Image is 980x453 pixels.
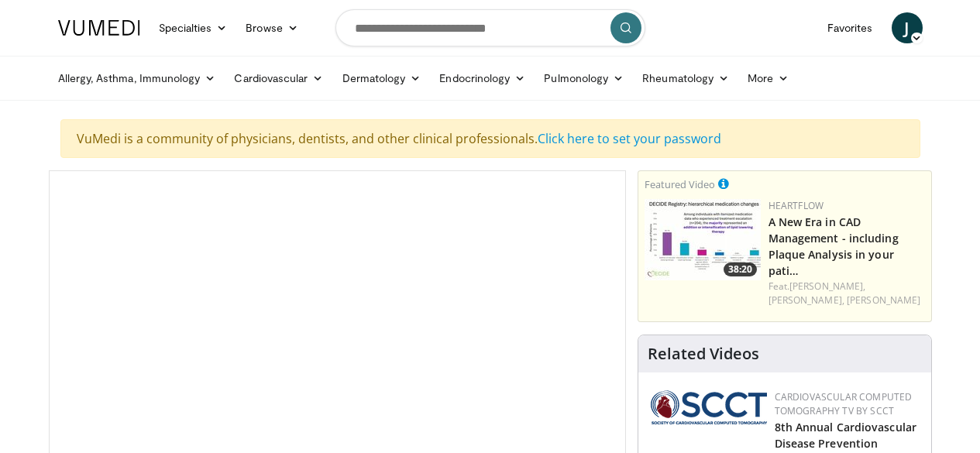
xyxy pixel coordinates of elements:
[769,293,844,307] a: [PERSON_NAME],
[49,63,225,94] a: Allergy, Asthma, Immunology
[847,293,920,307] a: [PERSON_NAME]
[538,130,721,147] a: Click here to set your password
[236,12,308,43] a: Browse
[58,20,140,36] img: VuMedi Logo
[535,63,633,94] a: Pulmonology
[648,345,759,363] h4: Related Videos
[769,199,824,212] a: Heartflow
[789,280,865,293] a: [PERSON_NAME],
[60,119,920,158] div: VuMedi is a community of physicians, dentists, and other clinical professionals.
[645,199,761,280] a: 38:20
[645,199,761,280] img: 738d0e2d-290f-4d89-8861-908fb8b721dc.150x105_q85_crop-smart_upscale.jpg
[633,63,738,94] a: Rheumatology
[769,280,925,307] div: Feat.
[651,390,767,424] img: 51a70120-4f25-49cc-93a4-67582377e75f.png.150x105_q85_autocrop_double_scale_upscale_version-0.2.png
[775,390,913,417] a: Cardiovascular Computed Tomography TV by SCCT
[724,263,757,276] span: 38:20
[738,63,798,94] a: More
[150,12,237,43] a: Specialties
[430,63,535,94] a: Endocrinology
[892,12,923,43] a: J
[333,63,431,94] a: Dermatology
[769,214,899,278] a: A New Era in CAD Management - including Plaque Analysis in your pati…
[645,177,715,191] small: Featured Video
[818,12,882,43] a: Favorites
[335,9,645,46] input: Search topics, interventions
[225,63,332,94] a: Cardiovascular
